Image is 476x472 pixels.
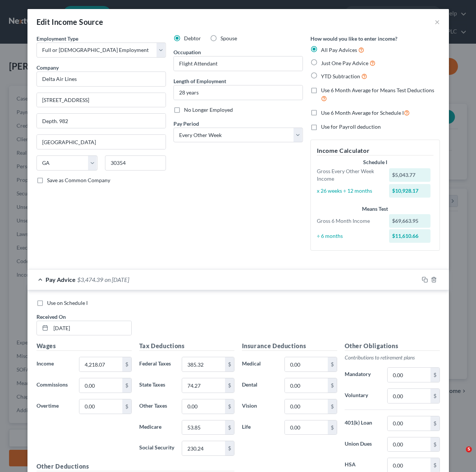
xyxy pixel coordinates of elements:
[225,441,234,455] div: $
[317,158,433,166] div: Schedule I
[328,378,337,393] div: $
[184,107,233,113] span: No Longer Employed
[182,441,225,455] input: 0.00
[321,60,368,66] span: Just One Pay Advice
[173,120,199,127] span: Pay Period
[105,276,129,283] span: on [DATE]
[466,446,472,452] span: 5
[225,399,234,414] div: $
[310,35,397,43] label: How would you like to enter income?
[184,35,201,41] span: Debtor
[135,399,178,414] label: Other Taxes
[37,93,166,107] input: Enter address...
[105,155,166,171] input: Enter zip...
[36,64,59,71] span: Company
[341,388,384,403] label: Voluntary
[430,416,440,431] div: $
[317,146,433,155] h5: Income Calculator
[341,437,384,452] label: Union Dues
[36,72,166,87] input: Search company by name...
[321,110,404,116] span: Use 6 Month Average for Schedule I
[313,167,386,183] div: Gross Every Other Week Income
[174,85,303,100] input: ex: 2 years
[389,168,430,182] div: $5,043.77
[321,73,360,79] span: YTD Subtraction
[388,389,430,403] input: 0.00
[36,314,66,320] span: Received On
[328,399,337,414] div: $
[182,420,225,435] input: 0.00
[321,123,381,130] span: Use for Payroll deduction
[221,35,237,41] span: Spouse
[435,17,440,26] button: ×
[135,420,178,435] label: Medicare
[317,205,433,213] div: Means Test
[33,378,76,393] label: Commissions
[139,341,234,351] h5: Tax Deductions
[174,56,303,71] input: --
[182,399,225,414] input: 0.00
[388,437,430,452] input: 0.00
[242,341,337,351] h5: Insurance Deductions
[79,357,122,372] input: 0.00
[341,367,384,382] label: Mandatory
[430,389,440,403] div: $
[182,357,225,372] input: 0.00
[79,378,122,393] input: 0.00
[173,77,226,85] label: Length of Employment
[430,368,440,382] div: $
[321,87,434,93] span: Use 6 Month Average for Means Test Deductions
[122,399,131,414] div: $
[77,276,103,283] span: $3,474.39
[285,399,327,414] input: 0.00
[173,48,201,56] label: Occupation
[389,214,430,228] div: $69,663.95
[430,437,440,452] div: $
[341,416,384,431] label: 401(k) Loan
[388,368,430,382] input: 0.00
[122,357,131,372] div: $
[122,378,131,393] div: $
[225,420,234,435] div: $
[46,276,76,283] span: Pay Advice
[238,399,281,414] label: Vision
[328,357,337,372] div: $
[238,420,281,435] label: Life
[388,416,430,431] input: 0.00
[313,232,386,240] div: ÷ 6 months
[33,399,76,414] label: Overtime
[47,177,110,183] span: Save as Common Company
[238,357,281,372] label: Medical
[313,187,386,195] div: x 26 weeks ÷ 12 months
[389,229,430,243] div: $11,610.66
[225,357,234,372] div: $
[238,378,281,393] label: Dental
[135,378,178,393] label: State Taxes
[135,441,178,456] label: Social Security
[36,360,54,367] span: Income
[328,420,337,435] div: $
[37,114,166,128] input: Unit, Suite, etc...
[36,17,103,27] div: Edit Income Source
[313,217,386,225] div: Gross 6 Month Income
[321,47,357,53] span: All Pay Advices
[36,462,234,471] h5: Other Deductions
[225,378,234,393] div: $
[450,446,468,464] iframe: Intercom live chat
[79,399,122,414] input: 0.00
[135,357,178,372] label: Federal Taxes
[37,135,166,149] input: Enter city...
[47,300,88,306] span: Use on Schedule I
[285,420,327,435] input: 0.00
[285,378,327,393] input: 0.00
[345,341,440,351] h5: Other Obligations
[51,321,131,335] input: MM/DD/YYYY
[389,184,430,198] div: $10,928.17
[345,354,440,361] p: Contributions to retirement plans
[36,35,78,42] span: Employment Type
[182,378,225,393] input: 0.00
[36,341,132,351] h5: Wages
[285,357,327,372] input: 0.00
